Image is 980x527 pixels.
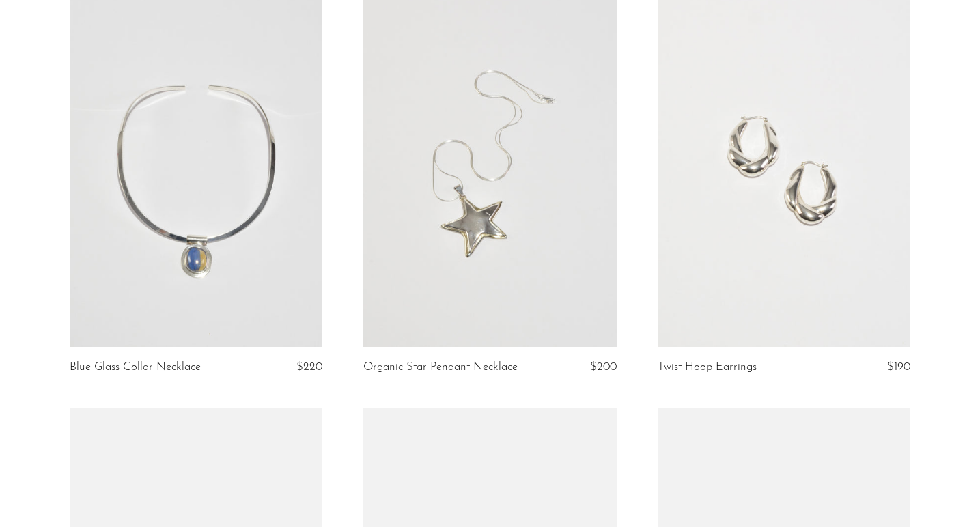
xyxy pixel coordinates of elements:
span: $190 [887,361,910,373]
span: $200 [590,361,617,373]
span: $220 [296,361,322,373]
a: Blue Glass Collar Necklace [70,361,201,373]
a: Twist Hoop Earrings [658,361,757,373]
a: Organic Star Pendant Necklace [363,361,518,373]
